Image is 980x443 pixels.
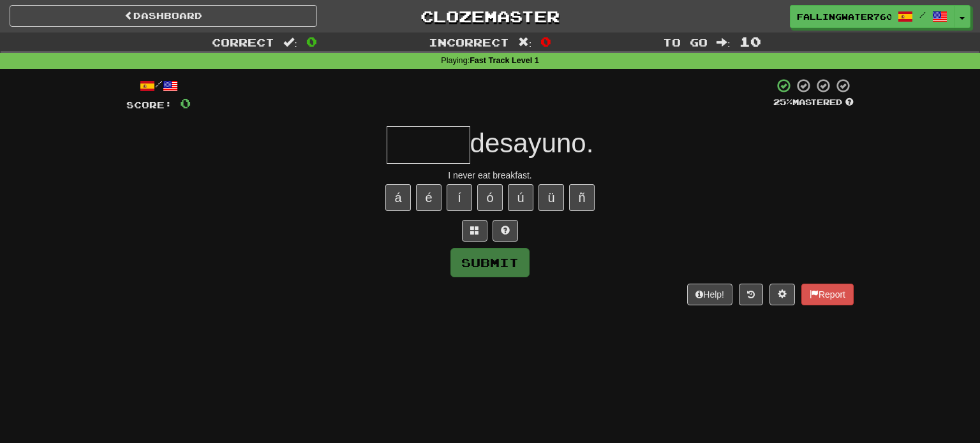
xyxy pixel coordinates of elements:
[919,10,926,19] span: /
[126,99,172,110] span: Score:
[10,5,317,27] a: Dashboard
[306,34,317,49] span: 0
[538,184,564,211] button: ü
[508,184,533,211] button: ú
[773,97,854,108] div: Mastered
[447,184,472,211] button: í
[385,184,411,211] button: á
[540,34,551,49] span: 0
[450,248,530,277] button: Submit
[470,128,594,158] span: desayuno.
[126,169,854,182] div: I never eat breakfast.
[801,284,854,305] button: Report
[126,78,191,94] div: /
[416,184,442,211] button: é
[477,184,503,211] button: ó
[283,37,297,48] span: :
[470,56,539,65] strong: Fast Track Level 1
[212,36,274,48] span: Correct
[773,97,792,107] span: 25 %
[429,36,509,48] span: Incorrect
[569,184,595,211] button: ñ
[493,220,518,242] button: Single letter hint - you only get 1 per sentence and score half the points! alt+h
[687,284,732,305] button: Help!
[790,5,954,28] a: FallingWater7609 /
[739,34,761,49] span: 10
[462,220,487,242] button: Switch sentence to multiple choice alt+p
[797,11,891,22] span: FallingWater7609
[739,284,763,305] button: Round history (alt+y)
[336,5,644,27] a: Clozemaster
[518,37,532,48] span: :
[663,36,708,48] span: To go
[180,95,191,111] span: 0
[716,37,731,48] span: :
